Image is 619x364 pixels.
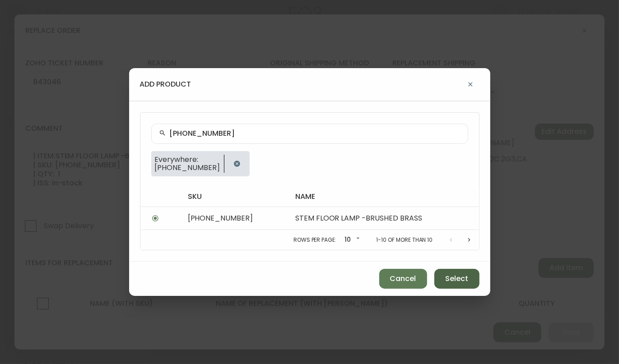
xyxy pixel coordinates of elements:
[340,233,362,248] div: 10
[434,269,479,289] button: Select
[390,274,416,284] span: Cancel
[379,269,427,289] button: Cancel
[188,192,281,202] h4: sku
[293,236,336,244] p: Rows per page:
[295,192,472,202] h4: name
[140,79,191,89] h4: add product
[460,231,478,249] button: Next page
[445,274,468,284] span: Select
[288,207,479,230] td: STEM FLOOR LAMP -BRUSHED BRASS
[181,207,288,230] td: [PHONE_NUMBER]
[170,129,461,138] input: Search by name or SKU
[155,156,220,164] span: Everywhere:
[376,236,433,244] p: 1-10 of more than 10
[155,164,220,172] span: [PHONE_NUMBER]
